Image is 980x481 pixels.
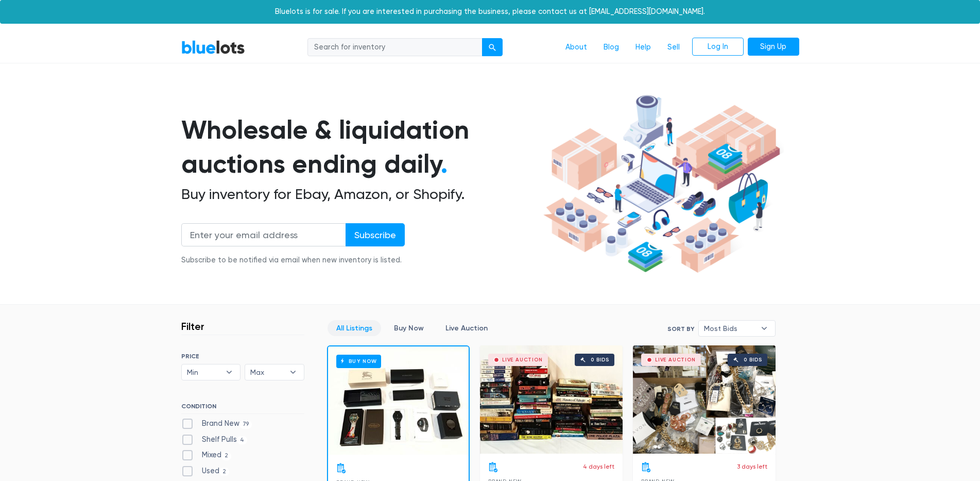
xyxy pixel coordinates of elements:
div: 0 bids [591,357,609,362]
span: . [441,148,448,179]
span: Most Bids [704,321,755,336]
span: 79 [239,420,252,428]
input: Enter your email address [181,223,346,246]
a: About [557,38,595,57]
h6: Buy Now [336,355,381,368]
a: All Listings [328,320,381,336]
label: Mixed [181,450,232,461]
span: 4 [237,436,248,444]
input: Subscribe [346,223,405,246]
h3: Filter [181,320,204,333]
a: Log In [692,38,744,56]
span: Max [250,364,284,380]
div: 0 bids [744,357,762,362]
a: Help [627,38,659,57]
a: Live Auction 0 bids [480,345,623,454]
a: Sell [659,38,688,57]
span: Min [187,364,221,380]
div: Live Auction [502,357,543,362]
a: Blog [595,38,627,57]
h6: CONDITION [181,403,304,414]
label: Sort By [667,324,694,334]
h6: PRICE [181,353,304,360]
b: ▾ [282,364,304,380]
b: ▾ [753,321,775,336]
p: 4 days left [583,462,614,471]
a: Buy Now [385,320,433,336]
h2: Buy inventory for Ebay, Amazon, or Shopify. [181,186,540,203]
h1: Wholesale & liquidation auctions ending daily [181,113,540,181]
div: Live Auction [655,357,696,362]
input: Search for inventory [307,38,483,57]
a: BlueLots [181,40,245,55]
span: 2 [219,468,230,476]
p: 3 days left [737,462,767,471]
span: 2 [221,452,232,460]
a: Buy Now [328,346,469,455]
img: hero-ee84e7d0318cb26816c560f6b4441b76977f77a177738b4e94f68c95b2b83dbb.png [540,90,784,278]
a: Live Auction 0 bids [633,345,776,454]
label: Shelf Pulls [181,434,248,445]
label: Brand New [181,418,252,429]
a: Live Auction [437,320,496,336]
label: Used [181,466,230,477]
div: Subscribe to be notified via email when new inventory is listed. [181,255,405,266]
a: Sign Up [748,38,799,56]
b: ▾ [218,364,240,380]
